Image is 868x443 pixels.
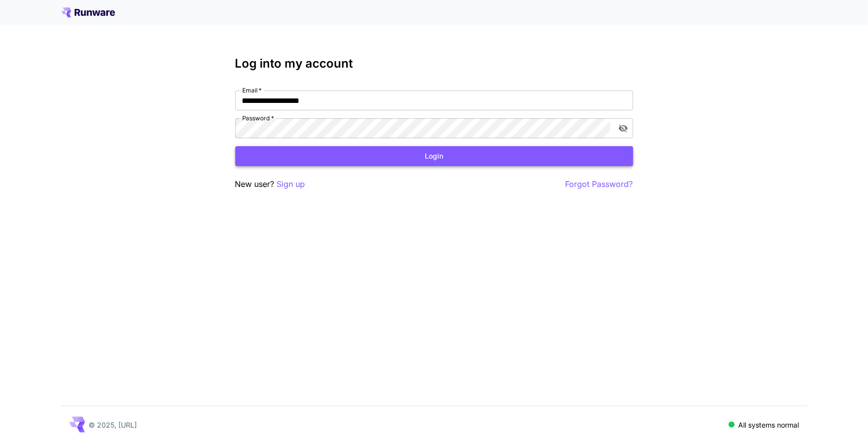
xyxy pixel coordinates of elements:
p: All systems normal [739,420,799,430]
label: Email [242,86,262,94]
button: toggle password visibility [614,119,632,137]
button: Login [235,146,633,167]
button: Forgot Password? [566,178,633,190]
button: Sign up [277,178,305,190]
p: © 2025, [URL] [89,420,137,430]
label: Password [242,114,274,122]
p: New user? [235,178,305,190]
h3: Log into my account [235,57,633,71]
